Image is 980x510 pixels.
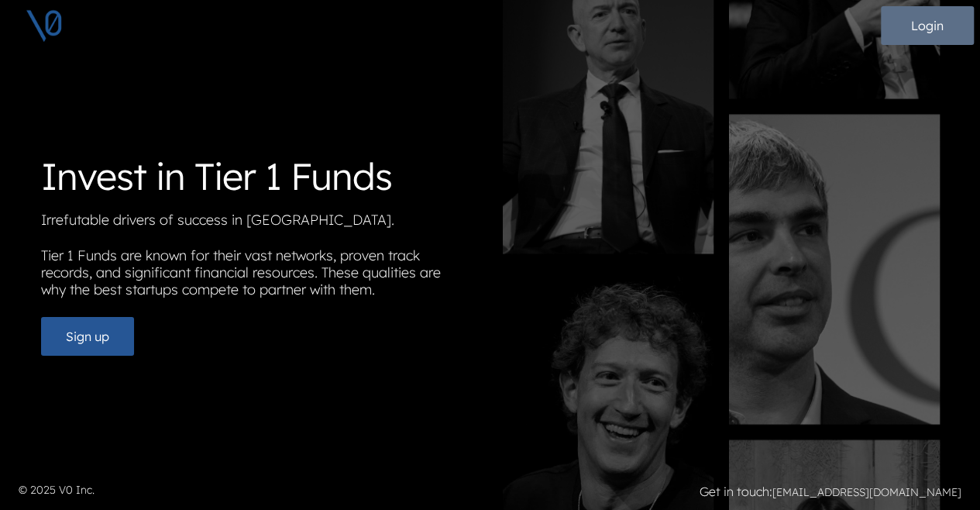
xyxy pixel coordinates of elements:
strong: Get in touch: [700,484,772,499]
h1: Invest in Tier 1 Funds [41,154,478,199]
button: Login [881,6,974,45]
a: [EMAIL_ADDRESS][DOMAIN_NAME] [772,485,961,499]
p: Tier 1 Funds are known for their vast networks, proven track records, and significant financial r... [41,247,478,305]
button: Sign up [41,317,134,356]
p: Irrefutable drivers of success in [GEOGRAPHIC_DATA]. [41,212,478,235]
img: V0 logo [25,6,64,45]
p: © 2025 V0 Inc. [19,482,481,498]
